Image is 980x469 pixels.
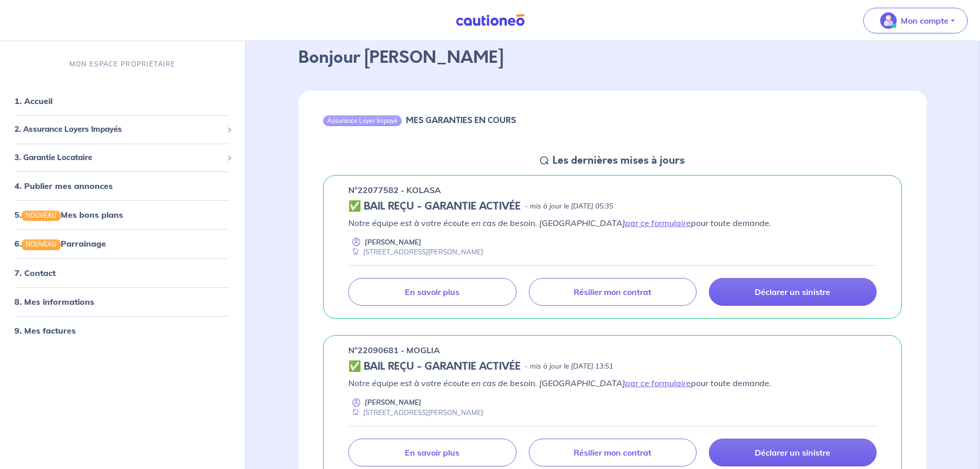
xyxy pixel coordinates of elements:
[625,218,691,228] a: par ce formulaire
[365,397,421,407] p: [PERSON_NAME]
[574,447,651,458] p: Résilier mon contrat
[14,96,52,106] a: 1. Accueil
[4,320,241,341] div: 9. Mes factures
[4,176,241,196] div: 4. Publier mes annonces
[529,278,697,306] a: Résilier mon contrat
[348,278,516,306] a: En savoir plus
[348,408,483,418] div: [STREET_ADDRESS][PERSON_NAME]
[625,378,691,388] a: par ce formulaire
[452,14,529,27] img: Cautioneo
[14,297,94,307] a: 8. Mes informations
[863,8,968,33] button: illu_account_valid_menu.svgMon compte
[14,268,56,278] a: 7. Contact
[406,115,516,125] h6: MES GARANTIES EN COURS
[14,124,223,135] span: 2. Assurance Loyers Impayés
[69,59,175,69] p: MON ESPACE PROPRIÉTAIRE
[4,204,241,225] div: 5.NOUVEAUMes bons plans
[4,119,241,140] div: 2. Assurance Loyers Impayés
[901,14,949,27] p: Mon compte
[529,439,697,466] a: Résilier mon contrat
[348,247,483,257] div: [STREET_ADDRESS][PERSON_NAME]
[755,287,830,297] p: Déclarer un sinistre
[323,115,402,126] div: Assurance Loyer Impayé
[348,344,440,356] p: n°22090681 - MOGLIA
[880,12,897,29] img: illu_account_valid_menu.svg
[4,91,241,111] div: 1. Accueil
[4,291,241,312] div: 8. Mes informations
[348,377,877,389] p: Notre équipe est à votre écoute en cas de besoin. [GEOGRAPHIC_DATA] pour toute demande.
[574,287,651,297] p: Résilier mon contrat
[709,278,877,306] a: Déclarer un sinistre
[348,200,877,213] div: state: CONTRACT-VALIDATED, Context: ,MAYBE-CERTIFICATE,,LESSOR-DOCUMENTS,IS-ODEALIM
[14,238,106,249] a: 6.NOUVEAUParrainage
[14,325,76,336] a: 9. Mes factures
[755,447,830,458] p: Déclarer un sinistre
[553,154,685,167] h5: Les dernières mises à jours
[4,233,241,254] div: 6.NOUVEAUParrainage
[348,200,521,213] h5: ✅ BAIL REÇU - GARANTIE ACTIVÉE
[348,217,877,229] p: Notre équipe est à votre écoute en cas de besoin. [GEOGRAPHIC_DATA] pour toute demande.
[405,287,459,297] p: En savoir plus
[348,360,521,373] h5: ✅ BAIL REÇU - GARANTIE ACTIVÉE
[525,201,613,212] p: - mis à jour le [DATE] 05:35
[298,45,926,70] p: Bonjour [PERSON_NAME]
[348,184,441,196] p: n°22077582 - KOLASA
[348,360,877,373] div: state: CONTRACT-VALIDATED, Context: ,MAYBE-CERTIFICATE,,LESSOR-DOCUMENTS,IS-ODEALIM
[14,152,223,164] span: 3. Garantie Locataire
[348,439,516,466] a: En savoir plus
[365,237,421,247] p: [PERSON_NAME]
[709,439,877,466] a: Déclarer un sinistre
[4,148,241,168] div: 3. Garantie Locataire
[14,181,113,191] a: 4. Publier mes annonces
[405,447,459,458] p: En savoir plus
[4,263,241,283] div: 7. Contact
[14,210,123,220] a: 5.NOUVEAUMes bons plans
[525,361,613,372] p: - mis à jour le [DATE] 13:51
